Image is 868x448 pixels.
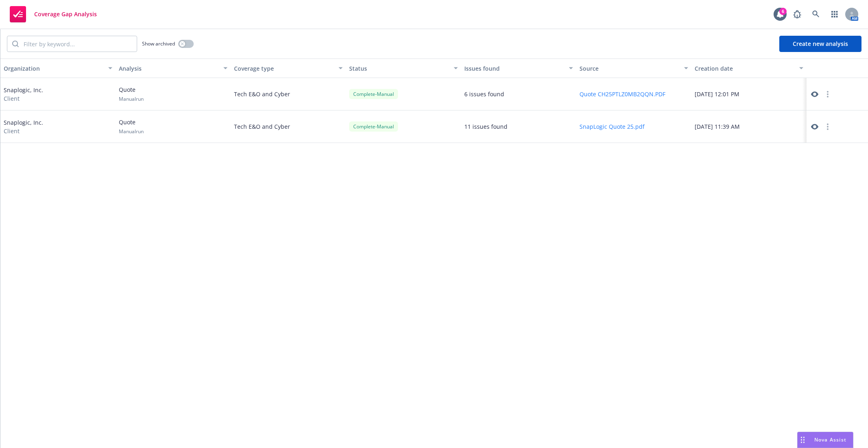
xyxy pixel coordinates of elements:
div: Snaplogic, Inc. [4,86,43,103]
button: Organization [0,58,116,78]
div: Complete - Manual [349,121,398,132]
button: Create new analysis [779,36,861,52]
div: Issues found [464,64,564,73]
span: Client [4,127,43,135]
div: Snaplogic, Inc. [4,118,43,135]
button: Issues found [461,58,576,78]
svg: Search [12,41,19,47]
button: Analysis [116,58,231,78]
div: 6 [779,8,787,15]
div: 11 issues found [464,122,507,131]
div: Coverage type [234,64,334,73]
button: Nova Assist [797,432,853,448]
button: Status [346,58,461,78]
span: Manual run [119,95,144,102]
div: 6 issues found [464,90,504,98]
button: Quote CH25PTLZ0MB2QQN.PDF [579,90,665,98]
div: Tech E&O and Cyber [231,110,346,143]
button: Coverage type [231,58,346,78]
div: Organization [4,64,103,73]
div: Status [349,64,449,73]
input: Filter by keyword... [19,36,137,52]
a: Report a Bug [789,6,805,22]
span: Manual run [119,128,144,135]
button: Creation date [691,58,807,78]
a: Search [808,6,824,22]
button: SnapLogic Quote 25.pdf [579,122,645,131]
div: Analysis [119,64,219,73]
div: Quote [119,118,144,135]
div: [DATE] 11:39 AM [691,110,807,143]
div: Creation date [695,64,794,73]
div: [DATE] 12:01 PM [691,78,807,110]
span: Nova Assist [814,436,846,443]
span: Show archived [142,40,175,47]
span: Client [4,94,43,103]
div: Quote [119,85,144,102]
a: Switch app [826,6,843,22]
div: Complete - Manual [349,89,398,99]
button: Source [576,58,691,78]
div: Drag to move [798,432,808,448]
span: Coverage Gap Analysis [34,11,97,17]
div: Tech E&O and Cyber [231,78,346,110]
a: Coverage Gap Analysis [7,3,100,26]
div: Source [579,64,679,73]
